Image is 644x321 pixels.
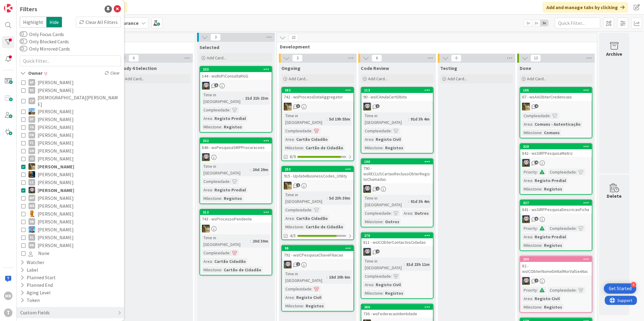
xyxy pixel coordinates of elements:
[230,178,230,185] span: :
[296,104,300,108] span: 3
[230,250,230,256] span: :
[21,123,119,131] button: FA [PERSON_NAME]
[21,78,119,86] button: AP [PERSON_NAME]
[391,127,392,134] span: :
[282,251,354,259] div: 792 - wsICPesquisaChaveFiliacao
[200,137,272,204] a: 332846 - wsPesquisaSIRPProcuracoesLSTime in [GEOGRAPHIC_DATA]:20d 29mComplexidade:Area:Registo Pr...
[361,159,433,164] div: 190
[202,187,212,193] div: Area
[38,86,74,94] span: [PERSON_NAME]
[408,116,409,122] span: :
[576,225,577,232] span: :
[294,215,295,222] span: :
[202,115,212,122] div: Area
[213,258,247,265] div: Cartão Cidadão
[200,67,272,80] div: 233144 - wsBUPiConsultaRGG
[364,160,433,164] div: 190
[327,195,327,201] span: :
[29,171,35,178] img: JC
[200,138,272,151] div: 332846 - wsPesquisaSIRPProcuracoes
[203,139,272,143] div: 332
[200,209,272,276] a: 312743 - wsProcessoPendenteJCTime in [GEOGRAPHIC_DATA]:20d 30mComplexidade:Area:Cartão CidadãoMil...
[548,225,576,232] div: Complexidade
[200,67,272,72] div: 233
[522,159,530,167] img: LS
[522,233,532,240] div: Area
[21,131,119,139] button: FM [PERSON_NAME]
[535,217,538,221] span: 6
[284,215,294,222] div: Area
[13,1,28,8] span: Support
[535,104,538,108] span: 4
[537,169,538,175] span: :
[363,127,391,134] div: Complexidade
[542,242,564,249] div: Registos
[38,210,74,218] span: [PERSON_NAME]
[523,144,592,149] div: 328
[522,215,530,223] img: LS
[520,256,592,275] div: 29982 - wsICObterNomeDnNatMorValSexNac
[282,246,354,251] div: 99
[251,238,270,244] div: 20d 30m
[221,266,222,273] span: :
[364,88,433,92] div: 113
[361,248,433,256] div: LS
[284,136,294,143] div: Area
[38,226,74,233] span: [PERSON_NAME]
[532,121,533,127] span: :
[284,182,292,190] img: JC
[373,281,374,288] span: :
[361,88,433,93] div: 113
[38,241,74,249] span: [PERSON_NAME]
[38,94,119,108] span: [DEMOGRAPHIC_DATA][PERSON_NAME]
[21,210,119,218] button: RL [PERSON_NAME]
[29,226,35,233] img: SF
[284,223,303,230] div: Milestone
[361,103,433,111] div: LS
[284,207,311,213] div: Complexidade
[20,31,64,38] label: Only Focus Cards
[522,129,542,136] div: Milestone
[200,72,272,80] div: 144 - wsBUPiConsultaRGG
[522,112,550,119] div: Complexidade
[373,136,374,143] span: :
[200,210,272,215] div: 312
[202,195,221,202] div: Milestone
[29,187,35,194] img: LS
[21,139,119,147] button: FC [PERSON_NAME]
[520,256,592,313] a: 29982 - wsICObterNomeDnNatMorValSexNacLSPriority:Complexidade:Area:Registo CivilMilestone:Registos
[363,136,373,143] div: Area
[363,248,371,256] img: LS
[281,245,354,312] a: 99792 - wsICPesquisaChaveFiliacaoLSTime in [GEOGRAPHIC_DATA]:18d 20h 6mComplexidade:Area:Registo ...
[250,238,251,244] span: :
[125,76,144,81] span: Add Card...
[296,262,300,266] span: 1
[409,116,431,122] div: 91d 3h 4m
[29,242,35,249] div: VM
[520,159,592,167] div: LS
[29,98,35,104] div: CP
[327,274,327,280] span: :
[285,246,354,250] div: 99
[21,115,119,123] button: DF [PERSON_NAME]
[361,93,433,101] div: 90 - wsICAnulaCertObito
[327,195,352,201] div: 5d 23h 30m
[29,203,35,209] div: MR
[327,274,352,280] div: 18d 20h 6m
[29,79,35,86] div: AP
[38,115,74,123] span: [PERSON_NAME]
[363,112,408,126] div: Time in [GEOGRAPHIC_DATA]
[21,108,119,115] button: DG [PERSON_NAME]
[200,153,272,161] div: LS
[29,179,35,186] div: LC
[214,83,218,87] span: 5
[202,82,210,90] img: LS
[38,249,49,257] span: None
[405,261,431,268] div: 81d 23h 11m
[29,140,35,146] div: FC
[311,207,312,213] span: :
[38,131,74,139] span: [PERSON_NAME]
[537,225,538,232] span: :
[520,200,592,206] div: 327
[282,172,354,180] div: 915 - UpdateBusinessCodes_Utility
